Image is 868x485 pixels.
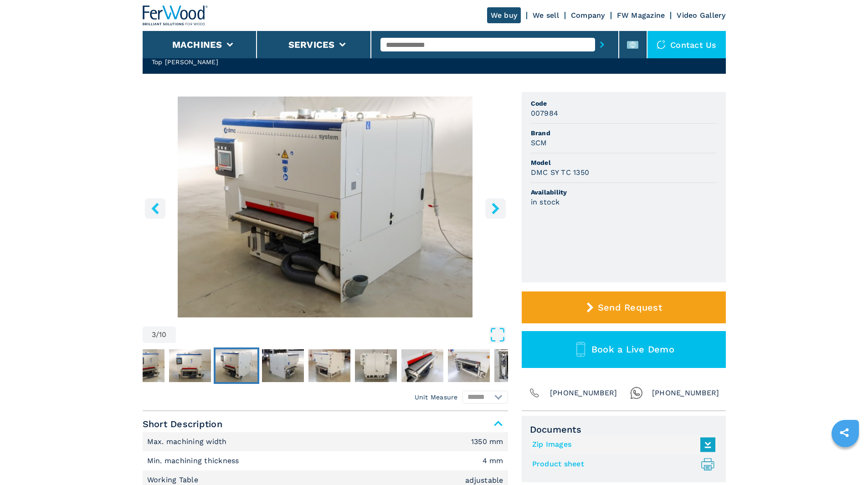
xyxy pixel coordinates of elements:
[657,40,666,49] img: Contact us
[493,347,538,384] button: Go to Slide 9
[494,349,536,382] img: 021af4066af62c5f56fd4ad978289e2b
[833,421,856,444] a: sharethis
[531,188,717,197] span: Availability
[401,349,443,382] img: 06712ade8d9cb9b0bbffd0856025dba5
[652,387,719,399] span: [PHONE_NUMBER]
[123,349,164,382] img: 0c3d9b06e7f39cc33cf774eab4a5727e
[448,349,490,382] img: de1c029c712b1bed5a320fb0de8897eb
[159,331,167,338] span: 10
[214,347,259,384] button: Go to Slide 3
[531,167,590,178] h3: DMC SY TC 1350
[531,138,547,148] h3: SCM
[143,416,508,432] span: Short Description
[531,128,717,138] span: Brand
[353,347,399,384] button: Go to Slide 6
[647,31,726,58] div: Contact us
[147,437,229,447] p: Max. machining width
[143,5,208,26] img: Ferwood
[415,393,458,402] em: Unit Measure
[532,457,711,472] a: Product sheet
[522,291,726,323] button: Send Request
[530,424,718,435] span: Documents
[172,39,222,50] button: Machines
[522,331,726,368] button: Book a Live Demo
[260,347,306,384] button: Go to Slide 4
[121,347,166,384] button: Go to Slide 1
[156,331,159,338] span: /
[355,349,397,382] img: 409549c93c023db9cc49b708d2875202
[531,158,717,167] span: Model
[677,11,725,20] a: Video Gallery
[532,437,711,452] a: Zip Images
[308,349,350,382] img: 814e89d8c78dc2300b66c386e05114fa
[121,347,486,384] nav: Thumbnail Navigation
[143,97,508,317] div: Go to Slide 3
[167,347,213,384] button: Go to Slide 2
[571,11,605,20] a: Company
[307,347,352,384] button: Go to Slide 5
[533,11,559,20] a: We sell
[446,347,492,384] button: Go to Slide 8
[591,344,674,355] span: Book a Live Demo
[145,198,165,219] button: left-button
[147,475,201,485] p: Working Table
[152,57,287,66] h2: Top [PERSON_NAME]
[169,349,211,382] img: fef126631305229d323ba9242cb3e4ae
[216,349,257,382] img: 3c52435f8f3ae0b995778cfb813d4535
[550,387,617,399] span: [PHONE_NUMBER]
[531,197,560,207] h3: in stock
[147,456,241,466] p: Min. machining thickness
[262,349,304,382] img: f8d79c8bbc274445f1a447999f216f1a
[485,198,506,219] button: right-button
[465,477,503,484] em: adjustable
[178,327,506,343] button: Open Fullscreen
[598,302,662,313] span: Send Request
[400,347,445,384] button: Go to Slide 7
[630,387,643,399] img: Whatsapp
[595,34,609,55] button: submit-button
[528,387,541,399] img: Phone
[288,39,335,50] button: Services
[531,99,717,108] span: Code
[152,331,156,338] span: 3
[483,457,503,465] em: 4 mm
[487,7,521,23] a: We buy
[531,108,559,118] h3: 007984
[143,97,508,317] img: Top Sanders SCM DMC SY TC 1350
[471,438,503,445] em: 1350 mm
[617,11,665,20] a: FW Magazine
[829,444,861,478] iframe: Chat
